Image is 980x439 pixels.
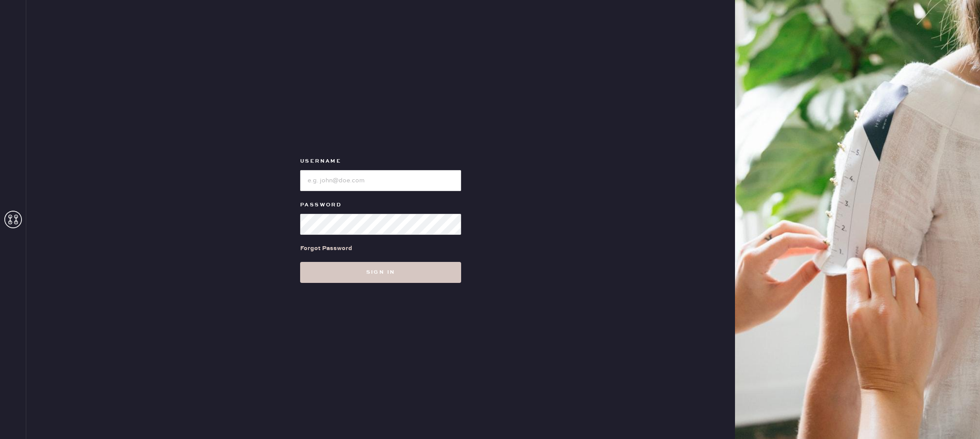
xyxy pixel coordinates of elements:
[300,200,461,210] label: Password
[300,244,352,253] div: Forgot Password
[300,235,352,262] a: Forgot Password
[300,156,461,167] label: Username
[300,262,461,283] button: Sign in
[300,170,461,191] input: e.g. john@doe.com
